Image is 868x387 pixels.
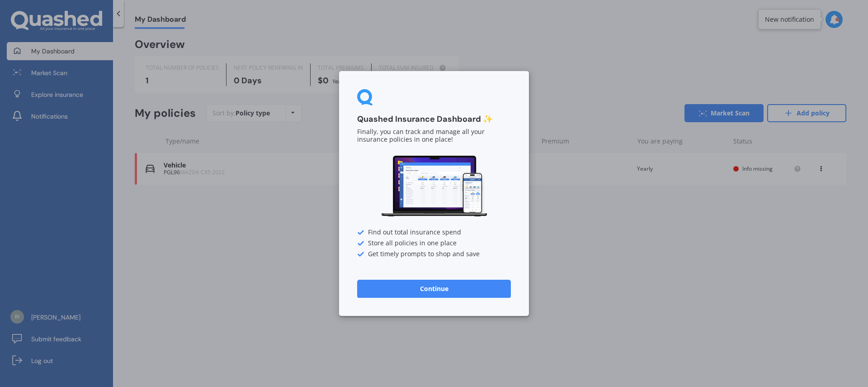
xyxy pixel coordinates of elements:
[357,240,511,247] div: Store all policies in one place
[380,154,488,218] img: Dashboard
[357,129,511,144] p: Finally, you can track and manage all your insurance policies in one place!
[357,114,511,124] h3: Quashed Insurance Dashboard ✨
[357,251,511,258] div: Get timely prompts to shop and save
[357,229,511,236] div: Find out total insurance spend
[357,280,511,298] button: Continue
